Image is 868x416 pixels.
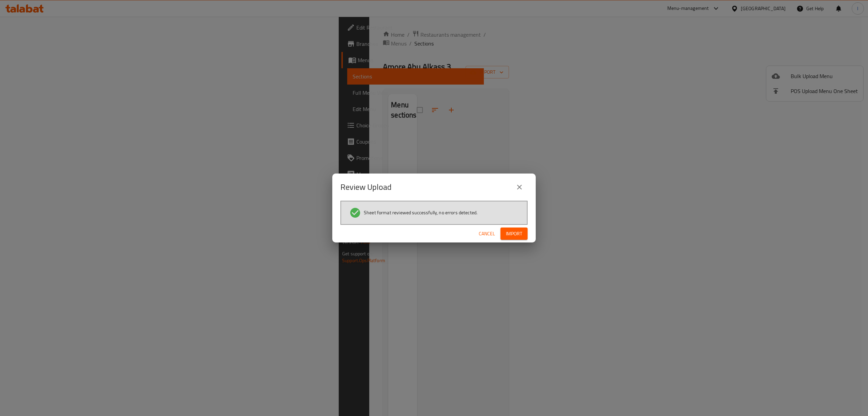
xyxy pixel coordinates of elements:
h2: Review Upload [340,182,392,193]
button: Cancel [476,228,498,240]
button: close [511,179,528,195]
span: Import [506,230,522,238]
span: Cancel [479,230,495,238]
button: Import [500,228,528,240]
span: Sheet format reviewed successfully, no errors detected. [364,209,477,216]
